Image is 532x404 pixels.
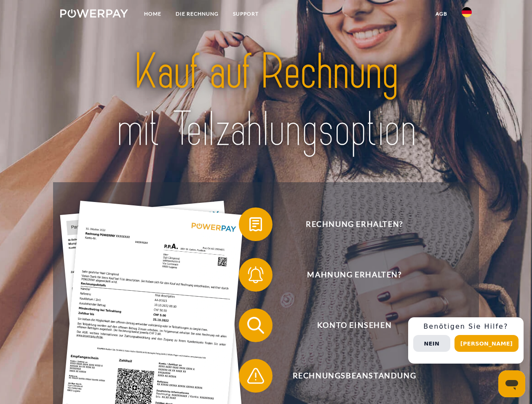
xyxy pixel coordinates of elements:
img: title-powerpay_de.svg [80,40,452,161]
a: DIE RECHNUNG [168,6,226,21]
img: qb_search.svg [245,315,266,336]
button: Mahnung erhalten? [239,258,458,292]
a: agb [428,6,454,21]
a: SUPPORT [226,6,266,21]
img: qb_warning.svg [245,365,266,386]
div: Schnellhilfe [408,317,524,364]
iframe: Schaltfläche zum Öffnen des Messaging-Fensters [498,370,525,397]
img: de [462,7,472,17]
span: Mahnung erhalten? [251,258,457,292]
span: Rechnungsbeanstandung [251,359,457,393]
span: Rechnung erhalten? [251,207,457,241]
button: Rechnung erhalten? [239,207,458,241]
button: [PERSON_NAME] [454,335,519,352]
button: Rechnungsbeanstandung [239,359,458,393]
img: logo-powerpay-white.svg [60,9,128,18]
button: Nein [413,335,450,352]
img: qb_bell.svg [245,264,266,285]
img: qb_bill.svg [245,214,266,235]
button: Konto einsehen [239,308,458,342]
h3: Benötigen Sie Hilfe? [413,322,519,331]
a: Home [137,6,168,21]
span: Konto einsehen [251,308,457,342]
